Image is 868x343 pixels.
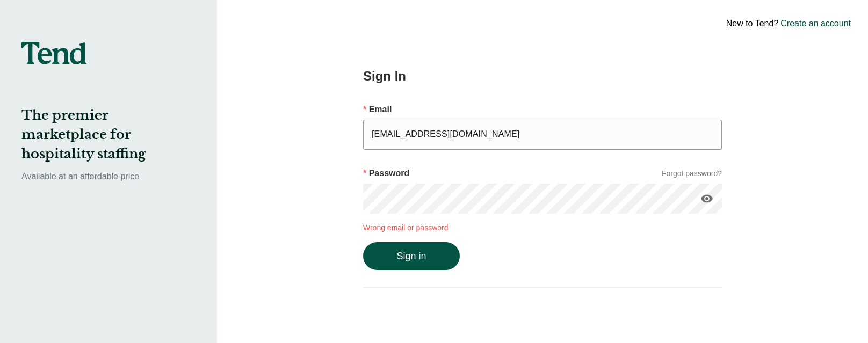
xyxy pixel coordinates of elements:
p: Email [363,103,722,116]
a: Forgot password? [662,168,722,179]
button: Sign in [363,242,460,270]
h2: The premier marketplace for hospitality staffing [21,106,196,164]
i: visibility [700,192,713,205]
h2: Sign In [363,67,722,86]
img: tend-logo [21,42,86,64]
p: Password [363,167,409,180]
p: Available at an affordable price [21,170,196,183]
a: Create an account [780,17,851,30]
p: Wrong email or password [363,222,722,233]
